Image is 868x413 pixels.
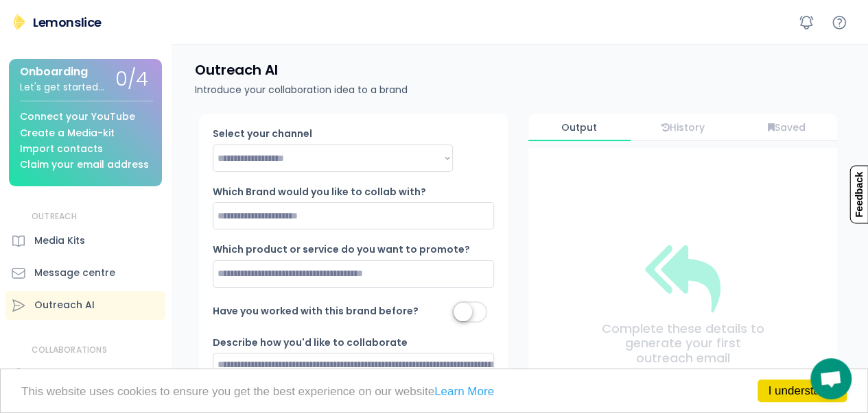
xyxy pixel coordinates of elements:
div: Complete these details to generate your first outreach email [597,321,769,366]
div: Lemonslice [33,14,102,31]
div: Message centre [34,266,115,280]
div: Outreach AI [34,298,95,312]
div: Select your channel [213,127,350,141]
div: Import contacts [20,144,103,154]
a: Mở cuộc trò chuyện [810,358,852,399]
a: Learn More [434,385,494,398]
div: Describe how you'd like to collaborate [213,336,408,350]
h4: Outreach AI [195,61,278,79]
div: COLLABORATIONS [32,345,107,356]
div: OUTREACH [32,211,78,223]
div: Media Kits [34,234,85,248]
a: I understand! [758,379,847,402]
p: This website uses cookies to ensure you get the best experience on our website [21,386,847,397]
div: Let's get started... [20,82,104,92]
img: Lemonslice [11,14,27,30]
div: Output [528,122,631,134]
div: Which product or service do you want to promote? [213,243,470,257]
div: Claim your email address [20,160,149,170]
div: Campaigns [34,367,93,381]
div: Saved [736,122,838,134]
div: Connect your YouTube [20,112,135,122]
div: Create a Media-kit [20,128,115,138]
div: Onboarding [20,66,88,78]
div: Introduce your collaboration idea to a brand [195,83,408,97]
div: History [632,122,734,134]
div: Have you worked with this brand before? [213,305,419,318]
div: 0/4 [115,69,148,90]
div: Which Brand would you like to collab with? [213,186,426,199]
